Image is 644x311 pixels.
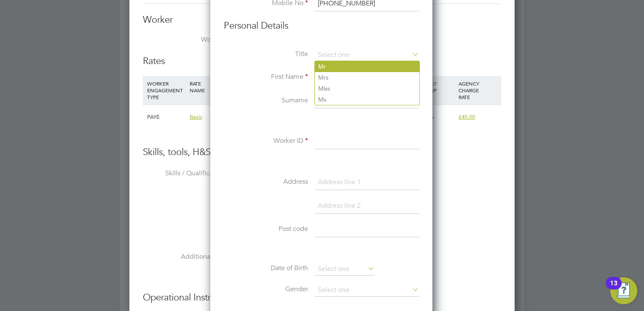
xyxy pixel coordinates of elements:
label: Post code [224,225,308,233]
div: PAYE [145,105,188,129]
label: Address [224,177,308,186]
span: Basic [190,113,202,121]
span: £45.00 [459,113,475,121]
label: Worker [143,35,227,44]
label: Additional H&S [143,252,227,261]
input: Select one [315,49,419,62]
li: Mr [315,61,419,72]
h3: Rates [143,55,501,67]
label: Gender [224,285,308,294]
li: Ms [315,94,419,105]
label: Worker ID [224,137,308,145]
div: 13 [610,283,617,294]
label: First Name [224,72,308,81]
label: Tools [143,211,227,220]
input: Address line 2 [315,198,419,214]
label: Surname [224,96,308,105]
input: Address line 1 [315,175,419,190]
li: Mrs [315,72,419,83]
div: AGENCY CHARGE RATE [456,76,499,105]
label: Title [224,50,308,59]
button: Open Resource Center, 13 new notifications [610,277,637,304]
h3: Worker [143,14,501,26]
div: RATE NAME [188,76,244,98]
h3: Personal Details [224,20,419,32]
div: WORKER ENGAGEMENT TYPE [145,76,188,105]
input: Select one [315,263,375,276]
li: Miss [315,83,419,94]
label: Date of Birth [224,264,308,273]
h3: Skills, tools, H&S [143,146,501,158]
label: Skills / Qualifications [143,169,227,178]
h3: Operational Instructions & Comments [143,292,501,304]
div: AGENCY MARKUP [414,76,456,98]
input: Select one [315,284,419,297]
